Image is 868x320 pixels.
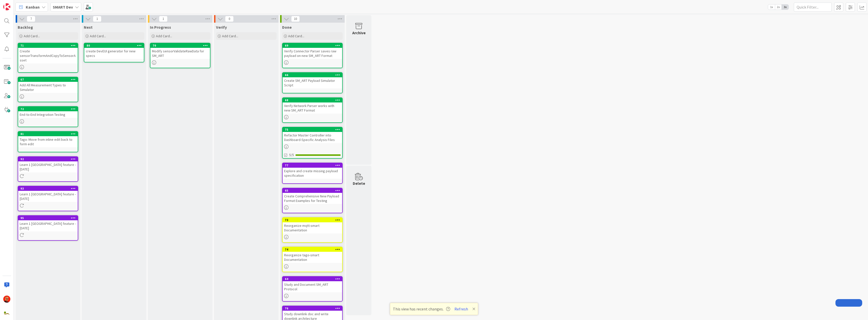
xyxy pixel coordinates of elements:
[3,310,10,317] img: avatar
[18,48,78,63] div: Create sensorTransformAndCopyToSensorAsset
[291,16,300,22] span: 10
[18,25,33,30] span: Backlog
[283,306,342,311] div: 76
[288,34,304,38] span: Add Card...
[393,306,450,312] span: This view has recent changes.
[18,132,78,136] div: 81
[26,4,40,10] span: Kanban
[150,25,171,30] span: In Progress
[93,16,101,22] span: 1
[18,157,78,172] div: 92Learn 1 [GEOGRAPHIC_DATA] feature - [DATE]
[18,77,78,93] div: 67Add All Measurement Types to Simulator
[285,248,342,251] div: 74
[90,34,106,38] span: Add Card...
[18,107,78,118] div: 72End-to-End Integration Testing
[20,216,78,220] div: 95
[159,16,168,22] span: 1
[222,34,238,38] span: Add Card...
[283,98,342,114] div: 68Verify Network Parser works with new SM_ART Format
[3,3,10,10] img: Visit kanbanzone.com
[84,25,93,30] span: Next
[20,107,78,111] div: 72
[283,222,342,233] div: Reorganize mqtt-smart Documentation
[153,44,210,47] div: 70
[285,164,342,167] div: 77
[18,157,78,161] div: 92
[20,132,78,136] div: 81
[84,43,144,59] div: 80create DevEUI generator for new specs
[20,187,78,190] div: 93
[283,193,342,204] div: Create Comprehensive New Payload Format Examples for Testing
[84,43,144,48] div: 80
[216,25,227,30] span: Verify
[283,73,342,77] div: 66
[156,34,172,38] span: Add Card...
[283,132,342,143] div: Refactor Master Controller into Dashboard-Specific Analysis Files
[18,186,78,191] div: 93
[283,163,342,168] div: 77
[18,111,78,118] div: End-to-End Integration Testing
[283,218,342,222] div: 73
[150,43,210,48] div: 70
[782,5,789,10] span: 3x
[150,43,210,59] div: 70Modify sensorValidateRawData for SM_ART
[775,5,782,10] span: 2x
[27,16,35,22] span: 7
[353,180,365,186] div: Delete
[53,5,73,10] b: SMART Dev
[283,281,342,292] div: Study and Document SM_ART Protocol
[18,216,78,231] div: 95Learn 1 [GEOGRAPHIC_DATA] feature - [DATE]
[283,43,342,59] div: 69Verify Connector Parser saves raw payload on new SM_ART Format
[225,16,234,22] span: 0
[283,48,342,59] div: Verify Connector Parser saves raw payload on new SM_ART Format
[283,127,342,143] div: 75Refactor Master Controller into Dashboard-Specific Analysis Files
[285,189,342,192] div: 65
[453,306,470,312] button: Refresh
[20,44,78,47] div: 71
[283,43,342,48] div: 69
[283,188,342,204] div: 65Create Comprehensive New Payload Format Examples for Testing
[285,73,342,77] div: 66
[18,107,78,111] div: 72
[283,247,342,252] div: 74
[283,277,342,281] div: 64
[285,128,342,131] div: 75
[283,188,342,193] div: 65
[283,277,342,292] div: 64Study and Document SM_ART Protocol
[84,48,144,59] div: create DevEUI generator for new specs
[18,43,78,63] div: 71Create sensorTransformAndCopyToSensorAsset
[283,252,342,263] div: Reorganize tago-smart Documentation
[282,25,292,30] span: Done
[20,78,78,81] div: 67
[283,98,342,102] div: 68
[18,186,78,202] div: 93Learn 1 [GEOGRAPHIC_DATA] feature - [DATE]
[150,48,210,59] div: Modify sensorValidateRawData for SM_ART
[285,98,342,102] div: 68
[18,136,78,147] div: Tago: Move from inline edit back to form edit
[18,82,78,93] div: Add All Measurement Types to Simulator
[285,218,342,222] div: 73
[289,152,294,158] span: 5/5
[283,102,342,114] div: Verify Network Parser works with new SM_ART Format
[283,218,342,233] div: 73Reorganize mqtt-smart Documentation
[18,77,78,82] div: 67
[283,127,342,132] div: 75
[283,168,342,179] div: Explore and create missing payload specification
[794,3,832,12] input: Quick Filter...
[283,73,342,88] div: 66Create SM_ART Payload Simulator Script
[3,296,10,303] img: CP
[18,216,78,220] div: 95
[285,307,342,310] div: 76
[18,161,78,172] div: Learn 1 [GEOGRAPHIC_DATA] feature - [DATE]
[283,247,342,263] div: 74Reorganize tago-smart Documentation
[87,44,144,47] div: 80
[18,220,78,231] div: Learn 1 [GEOGRAPHIC_DATA] feature - [DATE]
[285,277,342,281] div: 64
[18,43,78,48] div: 71
[768,5,775,10] span: 1x
[283,163,342,179] div: 77Explore and create missing payload specification
[283,77,342,88] div: Create SM_ART Payload Simulator Script
[18,191,78,202] div: Learn 1 [GEOGRAPHIC_DATA] feature - [DATE]
[20,157,78,161] div: 92
[285,44,342,47] div: 69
